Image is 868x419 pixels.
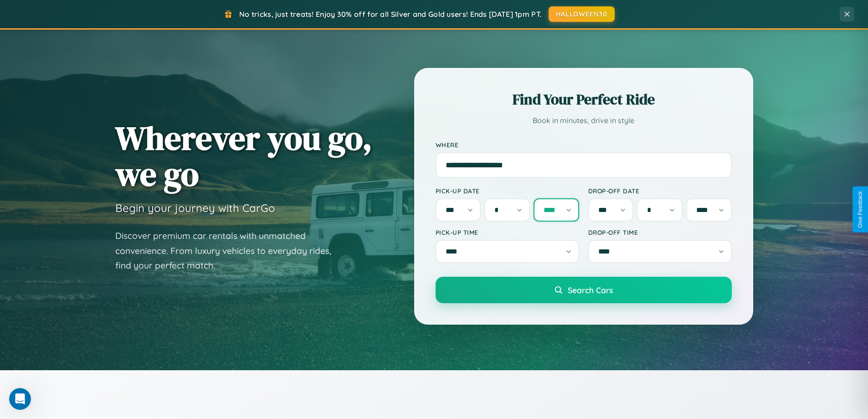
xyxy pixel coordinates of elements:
[115,228,343,273] p: Discover premium car rentals with unmatched convenience. From luxury vehicles to everyday rides, ...
[436,89,732,109] h2: Find Your Perfect Ride
[588,228,732,236] label: Drop-off Time
[857,191,863,228] div: Give Feedback
[239,10,542,19] span: No tricks, just treats! Enjoy 30% off for all Silver and Gold users! Ends [DATE] 1pm PT.
[549,6,615,22] button: HALLOWEEN30
[436,114,732,127] p: Book in minutes, drive in style
[115,120,372,192] h1: Wherever you go, we go
[588,187,732,195] label: Drop-off Date
[9,388,31,410] iframe: Intercom live chat
[115,201,275,215] h3: Begin your journey with CarGo
[436,141,732,149] label: Where
[568,285,613,295] span: Search Cars
[436,187,579,195] label: Pick-up Date
[436,277,732,303] button: Search Cars
[436,228,579,236] label: Pick-up Time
